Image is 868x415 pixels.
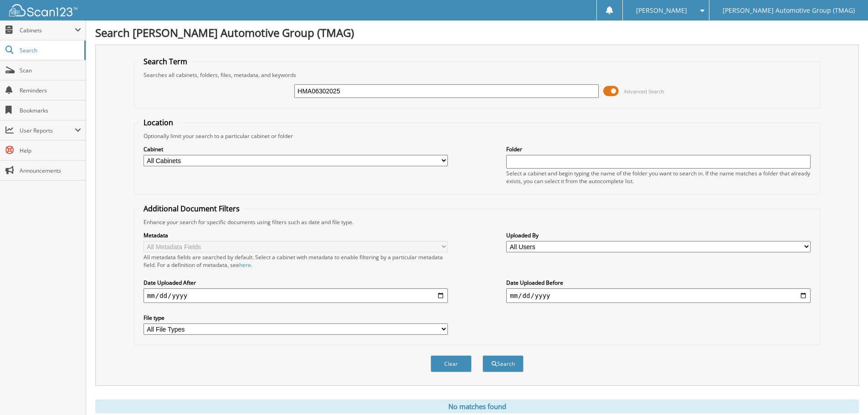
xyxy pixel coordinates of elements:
[506,145,811,153] label: Folder
[483,355,524,372] button: Search
[636,8,687,13] span: [PERSON_NAME]
[20,67,81,74] span: Scan
[139,132,815,140] div: Optionally limit your search to a particular cabinet or folder
[139,218,815,226] div: Enhance your search for specific documents using filters such as date and file type.
[144,145,448,153] label: Cabinet
[139,118,178,128] legend: Location
[95,25,859,40] h1: Search [PERSON_NAME] Automotive Group (TMAG)
[506,169,811,185] div: Select a cabinet and begin typing the name of the folder you want to search in. If the name match...
[723,8,855,13] span: [PERSON_NAME] Automotive Group (TMAG)
[139,71,815,79] div: Searches all cabinets, folders, files, metadata, and keywords
[624,88,664,95] span: Advanced Search
[144,279,448,287] label: Date Uploaded After
[506,288,811,303] input: end
[139,204,244,214] legend: Additional Document Filters
[239,261,251,269] a: here
[20,147,81,154] span: Help
[431,355,472,372] button: Clear
[20,46,80,54] span: Search
[144,314,448,322] label: File type
[144,253,448,269] div: All metadata fields are searched by default. Select a cabinet with metadata to enable filtering b...
[506,231,811,239] label: Uploaded By
[9,4,77,16] img: scan123-logo-white.svg
[144,288,448,303] input: start
[20,167,81,174] span: Announcements
[506,279,811,287] label: Date Uploaded Before
[95,400,859,413] div: No matches found
[139,56,192,67] legend: Search Term
[20,26,75,34] span: Cabinets
[20,87,81,94] span: Reminders
[144,231,448,239] label: Metadata
[20,127,75,134] span: User Reports
[20,107,81,114] span: Bookmarks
